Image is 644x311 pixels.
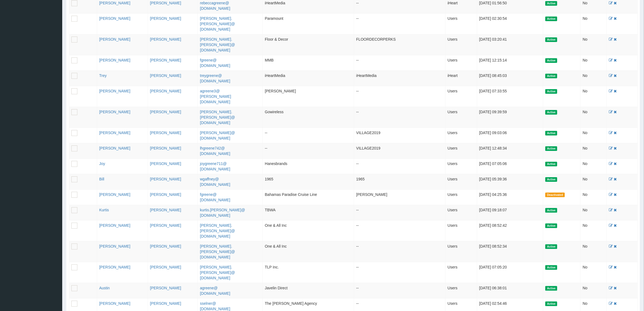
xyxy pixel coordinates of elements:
[150,110,181,114] a: [PERSON_NAME]
[609,37,613,41] a: Edit
[99,177,104,181] a: Bill
[609,1,613,5] a: Edit
[200,161,230,171] a: joygreene711@[DOMAIN_NAME]
[545,131,557,135] span: Active
[99,223,130,228] a: [PERSON_NAME]
[99,286,110,290] a: Austin
[445,86,477,107] td: Users
[614,286,617,290] a: Delete
[200,16,235,31] a: [PERSON_NAME].[PERSON_NAME]@[DOMAIN_NAME]
[200,89,231,104] a: agreene3@[PERSON_NAME][DOMAIN_NAME]
[445,220,477,241] td: Users
[614,1,617,5] a: Delete
[263,174,354,189] td: 1965
[150,89,181,93] a: [PERSON_NAME]
[609,244,613,248] a: Edit
[200,37,235,52] a: [PERSON_NAME].[PERSON_NAME]@[DOMAIN_NAME]
[263,220,354,241] td: One & All Inc
[200,1,230,11] a: rebeccagreene@[DOMAIN_NAME]
[477,189,543,205] td: [DATE] 04:25:36
[150,16,181,21] a: [PERSON_NAME]
[614,89,617,93] a: Delete
[580,174,607,189] td: No
[614,16,617,21] a: Delete
[354,158,445,174] td: --
[609,286,613,290] a: Edit
[99,146,130,150] a: [PERSON_NAME]
[200,110,235,125] a: [PERSON_NAME].[PERSON_NAME]@[DOMAIN_NAME]
[263,283,354,298] td: Javelin Direct
[545,265,557,270] span: Active
[609,208,613,212] a: Edit
[609,146,613,150] a: Edit
[545,89,557,94] span: Active
[477,143,543,158] td: [DATE] 12:48:34
[354,55,445,70] td: --
[614,146,617,150] a: Delete
[614,208,617,212] a: Delete
[150,177,181,181] a: [PERSON_NAME]
[354,220,445,241] td: --
[580,55,607,70] td: No
[200,192,230,202] a: fgreene@[DOMAIN_NAME]
[263,34,354,55] td: Floor & Decor
[580,13,607,34] td: No
[545,37,557,42] span: Active
[614,161,617,166] a: Delete
[545,110,557,115] span: Active
[614,131,617,135] a: Delete
[477,13,543,34] td: [DATE] 02:30:54
[477,34,543,55] td: [DATE] 03:20:41
[614,37,617,41] a: Delete
[609,131,613,135] a: Edit
[609,110,613,114] a: Edit
[150,265,181,269] a: [PERSON_NAME]
[200,73,230,83] a: treygreene@[DOMAIN_NAME]
[150,301,181,306] a: [PERSON_NAME]
[354,205,445,220] td: --
[150,161,181,166] a: [PERSON_NAME]
[354,128,445,143] td: VILLAGE2019
[609,192,613,197] a: Edit
[445,55,477,70] td: Users
[99,192,130,197] a: [PERSON_NAME]
[477,283,543,298] td: [DATE] 06:38:01
[99,265,130,269] a: [PERSON_NAME]
[545,244,557,249] span: Active
[99,301,130,306] a: [PERSON_NAME]
[477,220,543,241] td: [DATE] 08:52:42
[580,70,607,86] td: No
[545,58,557,63] span: Active
[150,192,181,197] a: [PERSON_NAME]
[200,286,230,296] a: agreene@[DOMAIN_NAME]
[263,55,354,70] td: MMB
[354,34,445,55] td: FLOORDECORPERKS
[580,241,607,262] td: No
[445,107,477,128] td: Users
[150,286,181,290] a: [PERSON_NAME]
[580,220,607,241] td: No
[150,146,181,150] a: [PERSON_NAME]
[354,86,445,107] td: --
[263,189,354,205] td: Bahamas Paradise Cruise Line
[445,13,477,34] td: Users
[580,205,607,220] td: No
[545,162,557,166] span: Active
[609,177,613,181] a: Edit
[580,128,607,143] td: No
[580,189,607,205] td: No
[580,107,607,128] td: No
[477,241,543,262] td: [DATE] 08:52:34
[354,241,445,262] td: --
[545,74,557,78] span: Active
[545,193,565,197] span: Deactivated
[477,107,543,128] td: [DATE] 09:39:59
[99,89,130,93] a: [PERSON_NAME]
[150,244,181,248] a: [PERSON_NAME]
[614,73,617,78] a: Delete
[263,86,354,107] td: [PERSON_NAME]
[545,146,557,151] span: Active
[354,13,445,34] td: --
[545,302,557,306] span: Active
[150,73,181,78] a: [PERSON_NAME]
